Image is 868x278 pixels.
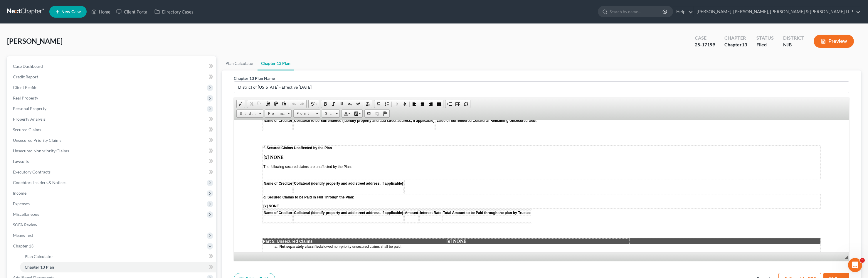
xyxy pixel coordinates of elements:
[329,100,338,108] a: Italic
[13,106,46,111] span: Personal Property
[354,100,362,108] a: Superscript
[13,148,69,153] span: Unsecured Nonpriority Claims
[8,156,216,167] a: Lawsuits
[255,100,264,108] a: Copy
[290,100,298,108] a: Undo
[8,146,216,156] a: Unsecured Nonpriority Claims
[29,26,98,30] span: f. Secured Claims Unaffected by the Plan
[186,91,207,95] span: Interest Rate
[392,100,401,108] a: Decrease Indent
[234,75,275,81] label: Chapter 13 Plan Name
[346,100,354,108] a: Subscript
[209,91,297,95] span: Total Amount to be Paid through the plan by Trustee
[13,212,39,217] span: Miscellaneous
[860,258,865,263] span: 5
[13,64,43,69] span: Case Dashboard
[8,167,216,177] a: Executory Contracts
[13,191,26,196] span: Income
[410,100,418,108] a: Align Left
[272,100,280,108] a: Paste as plain text
[264,100,272,108] a: Paste
[29,75,120,79] strong: g. Secured Claims to be Paid in Full Through the Plan:
[454,100,462,108] a: Table
[212,119,233,124] strong: [o] NONE
[445,100,454,108] a: Insert Page Break for Printing
[60,61,169,65] span: Collateral (identify property and add street address, if applicable)
[338,100,346,108] a: Underline
[20,262,216,272] a: Chapter 13 Plan
[7,37,63,45] span: [PERSON_NAME]
[724,35,747,41] div: Chapter
[13,85,37,90] span: Client Profile
[321,100,329,108] a: Bold
[373,110,381,117] a: Unlink
[25,254,53,259] span: Plan Calculator
[8,124,216,135] a: Secured Claims
[13,74,38,79] span: Credit Report
[673,6,693,17] a: Help
[13,222,37,227] span: SOFA Review
[342,110,352,117] a: Text Color
[322,109,340,118] a: Size
[265,109,292,118] a: Format
[13,243,33,248] span: Chapter 13
[783,41,804,48] div: NJB
[13,117,46,122] span: Property Analysis
[237,110,257,117] span: Styles
[381,110,389,117] a: Anchor
[298,100,306,108] a: Redo
[845,256,848,259] span: Resize
[41,124,87,129] strong: a. Not separately classified
[30,91,58,95] span: Name of Creditor
[265,110,286,117] span: Format
[258,56,294,70] a: Chapter 13 Plan
[8,61,216,72] a: Case Dashboard
[724,41,747,48] div: Chapter
[61,10,81,14] span: New Case
[374,100,383,108] a: Insert/Remove Numbered List
[113,6,152,17] a: Client Portal
[8,135,216,146] a: Unsecured Priority Claims
[352,110,362,117] a: Background Color
[364,100,372,108] a: Remove Format
[742,42,747,47] span: 13
[8,114,216,124] a: Property Analysis
[8,72,216,82] a: Credit Report
[13,169,51,174] span: Executory Contracts
[247,100,255,108] a: Cut
[88,6,113,17] a: Home
[8,220,216,230] a: SOFA Review
[418,100,427,108] a: Center
[695,35,715,41] div: Case
[13,159,29,164] span: Lawsuits
[13,127,41,132] span: Secured Claims
[41,124,167,129] span: allowed non-priority unsecured claims shall be paid:
[29,45,118,49] span: The following secured claims are unaffected by the Plan:
[60,91,169,95] span: Collateral (identify property and add street address, if applicable)
[29,84,45,88] span: [x] NONE
[435,100,443,108] a: Justify
[383,100,391,108] a: Insert/Remove Bulleted List
[236,109,263,118] a: Styles
[13,138,61,143] span: Unsecured Priority Claims
[401,100,409,108] a: Increase Indent
[610,6,663,17] input: Search by name...
[13,180,66,185] span: Codebtors Insiders & Notices
[848,258,862,272] iframe: Intercom live chat
[280,100,288,108] a: Paste from Word
[237,100,245,108] a: Document Properties
[365,110,373,117] a: Link
[322,110,334,117] span: Size
[25,264,54,269] span: Chapter 13 Plan
[294,110,314,117] span: Font
[171,91,184,95] span: Amount
[783,35,804,41] div: District
[13,95,38,100] span: Real Property
[13,233,33,238] span: Means Test
[814,35,854,48] button: Preview
[29,35,50,40] strong: [x] NONE
[222,56,258,70] a: Plan Calculator
[152,6,196,17] a: Directory Cases
[234,120,849,252] iframe: Rich Text Editor, document-ckeditor
[427,100,435,108] a: Align Right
